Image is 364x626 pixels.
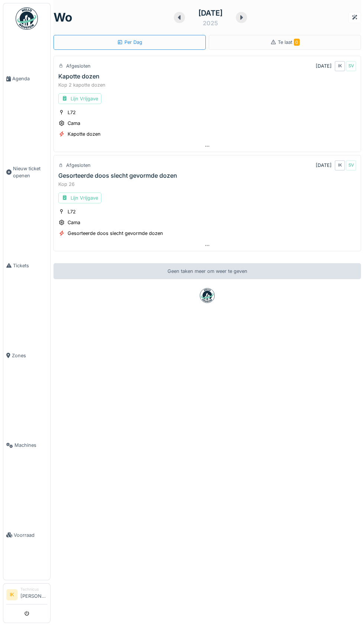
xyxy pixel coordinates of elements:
[203,19,218,28] div: 2025
[58,81,356,88] div: Kop 2 kapotte dozen
[53,263,361,279] div: Geen taken meer om weer te geven
[335,61,345,71] div: IK
[58,172,177,179] div: Gesorteerde doos slecht gevormde dozen
[68,109,76,116] div: L72
[3,400,50,490] a: Machines
[6,589,17,600] li: IK
[278,39,300,45] span: Te laat
[3,124,50,221] a: Nieuw ticket openen
[68,130,101,138] div: Kapotte dozen
[12,75,47,82] span: Agenda
[68,219,80,226] div: Cama
[66,162,91,169] div: Afgesloten
[53,10,72,25] h1: wo
[316,62,332,70] div: [DATE]
[3,310,50,400] a: Zones
[14,442,47,449] span: Machines
[58,93,101,104] div: Lijn Vrijgave
[335,160,345,171] div: IK
[16,7,38,30] img: Badge_color-CXgf-gQk.svg
[13,165,47,179] span: Nieuw ticket openen
[198,7,222,19] div: [DATE]
[66,62,91,70] div: Afgesloten
[200,288,215,303] img: badge-BVDL4wpA.svg
[294,39,300,46] span: 0
[12,352,47,359] span: Zones
[3,221,50,311] a: Tickets
[6,587,47,604] a: IK Technicus[PERSON_NAME]
[68,120,80,127] div: Cama
[68,230,163,237] div: Gesorteerde doos slecht gevormde dozen
[58,193,101,203] div: Lijn Vrijgave
[3,34,50,124] a: Agenda
[3,490,50,580] a: Voorraad
[316,162,332,169] div: [DATE]
[20,587,47,592] div: Technicus
[346,61,356,71] div: SV
[58,73,100,80] div: Kapotte dozen
[13,262,47,269] span: Tickets
[20,587,47,603] li: [PERSON_NAME]
[117,39,142,46] div: Per Dag
[68,208,76,215] div: L72
[58,181,356,188] div: Kop 26
[14,532,47,539] span: Voorraad
[346,160,356,171] div: SV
